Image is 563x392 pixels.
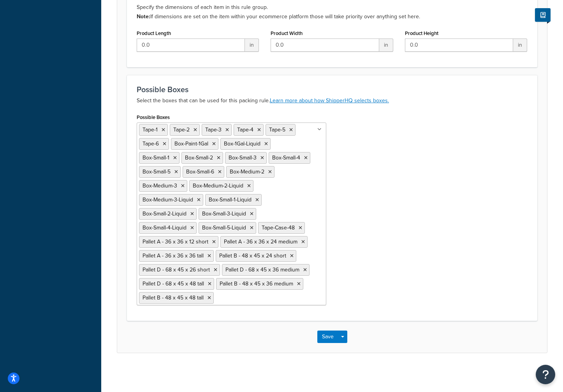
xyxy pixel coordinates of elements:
[137,85,528,94] h3: Possible Boxes
[143,210,186,218] span: Box-Small-2-Liquid
[225,266,299,274] span: Pallet D - 68 x 45 x 36 medium
[173,126,190,134] span: Tape-2
[202,210,246,218] span: Box-Small-3-Liquid
[143,140,159,148] span: Tape-6
[245,38,259,52] span: in
[193,182,243,190] span: Box-Medium-2-Liquid
[202,224,246,232] span: Box-Small-5-Liquid
[262,224,295,232] span: Tape-Case-48
[209,196,252,204] span: Box-Small-1-Liquid
[230,168,264,176] span: Box-Medium-2
[379,38,393,52] span: in
[224,140,260,148] span: Box-1Gal-Liquid
[205,126,222,134] span: Tape-3
[143,126,158,134] span: Tape-1
[143,280,204,288] span: Pallet D - 68 x 45 x 48 tall
[137,30,171,36] label: Product Length
[272,154,300,162] span: Box-Small-4
[224,238,297,246] span: Pallet A - 36 x 36 x 24 medium
[174,140,208,148] span: Box-Paint-1Gal
[143,196,193,204] span: Box-Medium-3-Liquid
[143,252,204,260] span: Pallet A - 36 x 36 x 36 tall
[186,168,214,176] span: Box-Small-6
[185,154,213,162] span: Box-Small-2
[143,154,169,162] span: Box-Small-1
[143,238,208,246] span: Pallet A - 36 x 36 x 12 short
[137,3,528,21] p: Specify the dimensions of each item in this rule group. If dimensions are set on the item within ...
[270,96,389,105] a: Learn more about how ShipperHQ selects boxes.
[237,126,253,134] span: Tape-4
[137,12,150,21] b: Note:
[229,154,257,162] span: Box-Small-3
[143,168,171,176] span: Box-Small-5
[271,30,303,36] label: Product Width
[405,30,438,36] label: Product Height
[536,365,555,384] button: Open Resource Center
[143,294,204,302] span: Pallet B - 48 x 45 x 48 tall
[137,96,528,105] p: Select the boxes that can be used for this packing rule.
[219,252,286,260] span: Pallet B - 48 x 45 x 24 short
[220,280,293,288] span: Pallet B - 48 x 45 x 36 medium
[535,8,551,22] button: Show Help Docs
[143,224,186,232] span: Box-Small-4-Liquid
[137,114,170,120] label: Possible Boxes
[513,38,527,52] span: in
[143,266,210,274] span: Pallet D - 68 x 45 x 26 short
[269,126,285,134] span: Tape-5
[143,182,177,190] span: Box-Medium-3
[317,331,338,343] button: Save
